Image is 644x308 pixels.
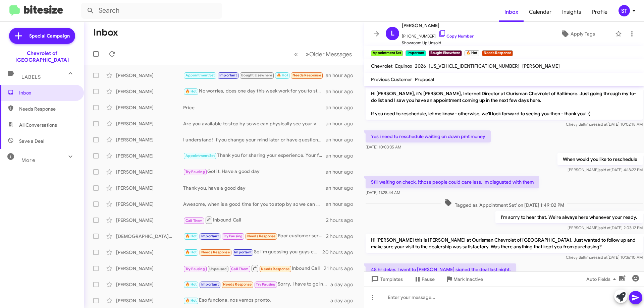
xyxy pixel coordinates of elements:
[116,136,183,143] div: [PERSON_NAME]
[116,281,183,288] div: [PERSON_NAME]
[326,152,359,159] div: an hour ago
[326,136,359,143] div: an hour ago
[465,50,479,56] small: 🔥 Hot
[183,248,322,256] div: So I'm guessing you guys can't do anything for me?
[277,73,288,77] span: 🔥 Hot
[366,144,401,149] span: [DATE] 10:03:35 AM
[29,33,70,39] span: Special Campaign
[326,72,359,79] div: an hour ago
[201,234,219,238] span: Important
[326,104,359,111] div: an hour ago
[599,225,610,230] span: said at
[415,63,426,69] span: 2026
[366,234,643,253] p: Hi [PERSON_NAME] this is [PERSON_NAME] at Ourisman Chevrolet of [GEOGRAPHIC_DATA]. Just wanted to...
[19,89,76,96] span: Inbox
[566,122,643,127] span: Chevy Baltimore [DATE] 10:02:18 AM
[116,120,183,127] div: [PERSON_NAME]
[116,169,183,175] div: [PERSON_NAME]
[441,199,567,208] span: Tagged as 'Appointment Set' on [DATE] 1:49:02 PM
[522,63,560,69] span: [PERSON_NAME]
[183,232,326,240] div: Poor customer service and rude manager
[183,152,326,160] div: Thank you for sharing your experience. Your feedback is important, and we strive to improve. If y...
[613,5,637,16] button: ST
[326,217,359,224] div: 2 hours ago
[209,267,227,271] span: Unpaused
[183,201,326,207] div: Awesome, when is a good time for you to stop by so we can physically see your vehicle?
[371,50,403,56] small: Appointment Set
[402,21,474,29] span: [PERSON_NAME]
[568,167,643,172] span: [PERSON_NAME] [DATE] 4:18:22 PM
[116,104,183,111] div: [PERSON_NAME]
[21,157,35,163] span: More
[183,136,326,143] div: I understand! If you change your mind later or have questions, feel free to reach out.
[557,2,587,22] a: Insights
[294,50,298,58] span: «
[453,273,483,285] span: Mark Inactive
[422,273,435,285] span: Pause
[326,201,359,207] div: an hour ago
[183,216,326,224] div: Inbound Call
[185,170,205,174] span: Try Pausing
[306,50,309,58] span: »
[322,249,359,256] div: 20 hours ago
[326,169,359,175] div: an hour ago
[326,233,359,240] div: 2 hours ago
[599,167,610,172] span: said at
[185,153,215,158] span: Appointment Set
[183,168,326,176] div: Got it. Have a good day
[185,282,197,287] span: 🔥 Hot
[185,234,197,238] span: 🔥 Hot
[234,250,252,254] span: Important
[366,190,400,195] span: [DATE] 11:28:44 AM
[116,152,183,159] div: [PERSON_NAME]
[183,87,326,95] div: No worries, does one day this week work for you to stop by?
[19,138,44,144] span: Save a Deal
[19,106,76,112] span: Needs Response
[366,263,516,275] p: 48 hr delay. I went to [PERSON_NAME] signed the deal last night.
[183,281,330,288] div: Sorry, I have to go in to work [DATE]. I won't be able to make it there until 4pm.
[395,63,412,69] span: Equinox
[116,233,183,240] div: [DEMOGRAPHIC_DATA][PERSON_NAME]
[201,282,219,287] span: Important
[19,122,57,128] span: All Conversations
[571,28,595,40] span: Apply Tags
[330,297,359,304] div: a day ago
[241,73,272,77] span: Bought Elsewhere
[185,250,197,254] span: 🔥 Hot
[406,50,426,56] small: Important
[330,281,359,288] div: a day ago
[261,267,289,271] span: Needs Response
[402,29,474,40] span: [PHONE_NUMBER]
[116,72,183,79] div: [PERSON_NAME]
[557,153,643,165] p: When would you like to reschedule
[116,217,183,224] div: [PERSON_NAME]
[371,63,392,69] span: Chevrolet
[324,265,359,272] div: 21 hours ago
[543,28,612,40] button: Apply Tags
[587,2,613,22] span: Profile
[581,273,624,285] button: Auto Fields
[499,2,524,22] span: Inbox
[247,234,276,238] span: Needs Response
[568,225,643,230] span: [PERSON_NAME] [DATE] 2:03:12 PM
[524,2,557,22] span: Calendar
[116,185,183,191] div: [PERSON_NAME]
[116,201,183,207] div: [PERSON_NAME]
[370,273,403,285] span: Templates
[302,47,356,61] button: Next
[223,282,252,287] span: Needs Response
[482,50,513,56] small: Needs Response
[438,34,474,39] a: Copy Number
[292,73,321,77] span: Needs Response
[440,273,488,285] button: Mark Inactive
[9,28,75,44] a: Special Campaign
[201,250,230,254] span: Needs Response
[116,249,183,256] div: [PERSON_NAME]
[185,298,197,303] span: 🔥 Hot
[231,267,249,271] span: Call Them
[116,297,183,304] div: [PERSON_NAME]
[290,47,302,61] button: Previous
[183,185,326,191] div: Thank you, have a good day
[408,273,440,285] button: Pause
